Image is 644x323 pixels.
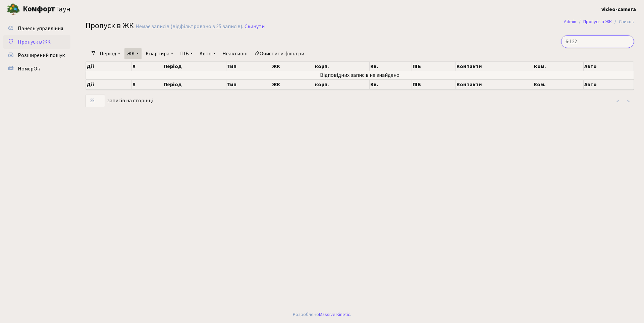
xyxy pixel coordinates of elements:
select: записів на сторінці [86,95,105,107]
a: video-camera [601,5,636,13]
a: ПІБ [177,48,196,59]
a: Очистити фільтри [252,48,307,59]
th: Авто [584,79,634,90]
th: Контакти [456,79,533,90]
a: Неактивні [220,48,250,59]
span: НомерОк [18,65,40,72]
div: Розроблено . [293,311,351,318]
a: Квартира [143,48,176,59]
th: Дії [86,62,132,71]
th: Дії [86,79,132,90]
th: # [132,79,163,90]
th: Кв. [370,62,412,71]
td: Відповідних записів не знайдено [86,71,634,79]
a: НомерОк [3,62,70,75]
a: Пропуск в ЖК [583,18,612,25]
a: Авто [197,48,218,59]
a: Період [97,48,123,59]
th: Тип [226,79,271,90]
th: ПІБ [412,79,456,90]
th: Авто [584,62,634,71]
span: Пропуск в ЖК [86,20,134,32]
th: # [132,62,163,71]
a: Пропуск в ЖК [3,35,70,49]
div: Немає записів (відфільтровано з 25 записів). [136,23,243,30]
th: ПІБ [412,62,456,71]
a: Massive Kinetic [319,311,350,318]
nav: breadcrumb [554,15,644,29]
input: Пошук... [561,35,634,48]
th: Період [163,79,226,90]
a: Admin [564,18,576,25]
th: Ком. [533,62,584,71]
span: Розширений пошук [18,52,65,59]
li: Список [612,18,634,25]
b: video-camera [601,6,636,13]
th: Ком. [533,79,584,90]
a: Скинути [245,23,265,30]
a: Розширений пошук [3,49,70,62]
label: записів на сторінці [86,95,153,107]
th: корп. [314,62,370,71]
span: Панель управління [18,25,63,32]
a: ЖК [124,48,142,59]
th: ЖК [271,79,314,90]
span: Таун [23,4,70,15]
th: Період [163,62,226,71]
th: Тип [226,62,271,71]
th: Кв. [370,79,412,90]
b: Комфорт [23,4,55,14]
button: Переключити навігацію [84,4,101,15]
img: logo.png [7,3,20,16]
th: корп. [314,79,370,90]
span: Пропуск в ЖК [18,38,51,46]
th: Контакти [456,62,533,71]
th: ЖК [271,62,314,71]
a: Панель управління [3,22,70,35]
